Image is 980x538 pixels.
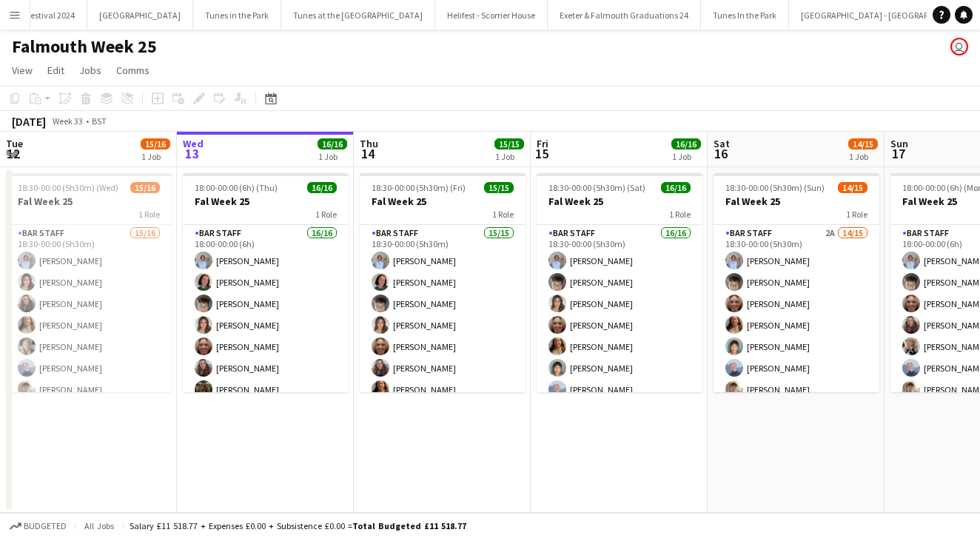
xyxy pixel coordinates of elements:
[352,520,466,531] span: Total Budgeted £11 518.77
[193,1,281,30] button: Tunes in the Park
[725,182,825,193] span: 18:30-00:00 (5h30m) (Sun)
[318,138,347,149] span: 16/16
[12,64,33,77] span: View
[888,145,908,162] span: 17
[4,145,23,162] span: 12
[360,137,378,150] span: Thu
[24,521,67,531] span: Budgeted
[849,151,877,162] div: 1 Job
[130,182,160,193] span: 15/16
[307,182,337,193] span: 16/16
[714,137,730,150] span: Sat
[141,151,170,162] div: 1 Job
[138,209,160,220] span: 1 Role
[81,520,117,531] span: All jobs
[537,173,702,392] app-job-card: 18:30-00:00 (5h30m) (Sat)16/16Fal Week 251 RoleBar Staff16/1618:30-00:00 (5h30m)[PERSON_NAME][PER...
[890,137,908,150] span: Sun
[358,145,378,162] span: 14
[360,173,526,392] app-job-card: 18:30-00:00 (5h30m) (Fri)15/15Fal Week 251 RoleBar Staff15/1518:30-00:00 (5h30m)[PERSON_NAME][PER...
[537,195,702,208] h3: Fal Week 25
[12,36,157,58] h1: Falmouth Week 25
[41,61,70,80] a: Edit
[548,1,701,30] button: Exeter & Falmouth Graduations 24
[372,182,466,193] span: 18:30-00:00 (5h30m) (Fri)
[838,182,867,193] span: 14/15
[195,182,278,193] span: 18:00-00:00 (6h) (Thu)
[714,173,879,392] app-job-card: 18:30-00:00 (5h30m) (Sun)14/15Fal Week 251 RoleBar Staff2A14/1518:30-00:00 (5h30m)[PERSON_NAME][P...
[87,1,193,30] button: [GEOGRAPHIC_DATA]
[315,209,337,220] span: 1 Role
[534,145,548,162] span: 15
[537,137,548,150] span: Fri
[183,195,349,208] h3: Fal Week 25
[435,1,548,30] button: Helifest - Scorrier House
[92,115,107,127] div: BST
[494,138,524,149] span: 15/15
[6,195,172,208] h3: Fal Week 25
[701,1,789,30] button: Tunes In the Park
[360,195,526,208] h3: Fal Week 25
[848,138,878,149] span: 14/15
[281,1,435,30] button: Tunes at the [GEOGRAPHIC_DATA]
[73,61,107,80] a: Jobs
[7,518,69,534] button: Budgeted
[18,182,118,193] span: 18:30-00:00 (5h30m) (Wed)
[484,182,514,193] span: 15/15
[492,209,514,220] span: 1 Role
[79,64,101,77] span: Jobs
[141,138,170,149] span: 15/16
[495,151,523,162] div: 1 Job
[714,195,879,208] h3: Fal Week 25
[130,520,466,531] div: Salary £11 518.77 + Expenses £0.00 + Subsistence £0.00 =
[47,64,64,77] span: Edit
[669,209,691,220] span: 1 Role
[6,61,38,80] a: View
[846,209,867,220] span: 1 Role
[6,173,172,392] app-job-card: 18:30-00:00 (5h30m) (Wed)15/16Fal Week 251 RoleBar Staff15/1618:30-00:00 (5h30m)[PERSON_NAME][PER...
[950,38,968,56] app-user-avatar: Gary James
[6,137,23,150] span: Tue
[12,114,46,129] div: [DATE]
[181,145,204,162] span: 13
[49,115,86,127] span: Week 33
[672,151,700,162] div: 1 Job
[116,64,150,77] span: Comms
[110,61,155,80] a: Comms
[661,182,691,193] span: 16/16
[671,138,701,149] span: 16/16
[318,151,346,162] div: 1 Job
[183,137,204,150] span: Wed
[711,145,730,162] span: 16
[183,173,349,392] app-job-card: 18:00-00:00 (6h) (Thu)16/16Fal Week 251 RoleBar Staff16/1618:00-00:00 (6h)[PERSON_NAME][PERSON_NA...
[548,182,645,193] span: 18:30-00:00 (5h30m) (Sat)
